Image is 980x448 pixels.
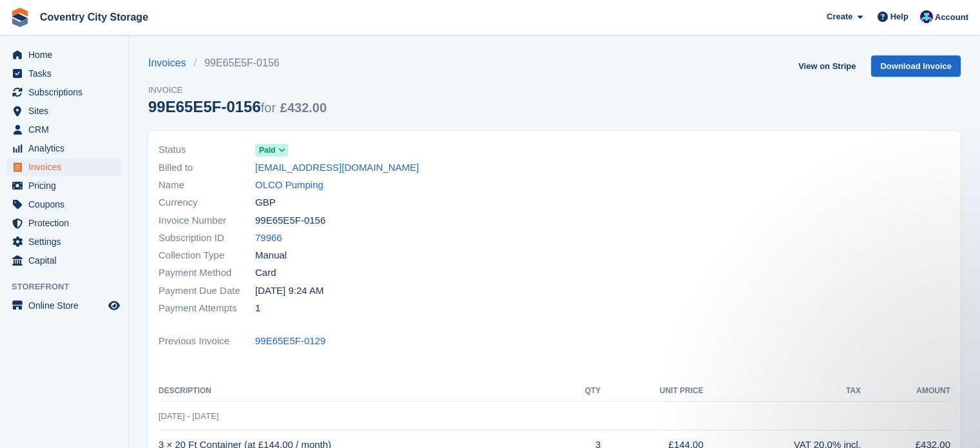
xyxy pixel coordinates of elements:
a: menu [6,233,122,251]
span: Collection Type [159,248,255,263]
span: Capital [28,251,106,269]
img: Michael Doherty [920,10,933,23]
span: Currency [159,195,255,210]
a: menu [6,177,122,195]
span: Billed to [159,161,255,175]
span: [DATE] - [DATE] [159,411,218,421]
span: for [261,101,276,115]
span: 1 [255,301,260,316]
a: Invoices [148,55,194,71]
th: Description [159,381,564,402]
a: menu [6,139,122,157]
span: Invoice [148,84,327,97]
span: £432.00 [280,101,327,115]
span: Analytics [28,139,106,157]
span: GBP [255,195,276,210]
a: Coventry City Storage [35,6,153,28]
span: Protection [28,214,106,232]
span: Help [890,10,908,23]
span: Tasks [28,64,106,83]
span: Subscription ID [159,231,255,246]
a: 79966 [255,231,282,246]
th: Unit Price [600,381,703,402]
nav: breadcrumbs [148,55,327,71]
span: Storefront [12,280,128,293]
time: 2025-09-02 08:24:52 UTC [255,284,323,298]
span: Subscriptions [28,83,106,101]
span: Card [255,266,276,280]
a: menu [6,214,122,232]
span: Previous Invoice [159,334,255,349]
a: menu [6,297,122,315]
a: menu [6,46,122,64]
a: [EMAIL_ADDRESS][DOMAIN_NAME] [255,161,419,175]
span: Settings [28,233,106,251]
span: 99E65E5F-0156 [255,213,325,228]
a: menu [6,83,122,101]
span: Coupons [28,195,106,213]
a: menu [6,121,122,139]
a: menu [6,195,122,213]
a: Preview store [106,298,122,313]
span: Payment Due Date [159,284,255,298]
span: Create [827,10,852,23]
span: Sites [28,102,106,120]
th: Amount [861,381,950,402]
a: OLCO Pumping [255,178,323,193]
div: 99E65E5F-0156 [148,98,327,115]
th: Tax [704,381,861,402]
a: Download Invoice [871,55,961,77]
span: Status [159,142,255,157]
span: Payment Method [159,266,255,280]
span: Account [935,11,968,24]
span: Paid [259,144,275,156]
a: menu [6,102,122,120]
span: CRM [28,121,106,139]
a: menu [6,251,122,269]
span: Invoices [28,158,106,176]
span: Payment Attempts [159,301,255,316]
a: 99E65E5F-0129 [255,334,325,349]
a: menu [6,64,122,83]
span: Home [28,46,106,64]
span: Online Store [28,297,106,315]
span: Invoice Number [159,213,255,228]
th: QTY [564,381,601,402]
a: menu [6,158,122,176]
a: View on Stripe [793,55,861,77]
span: Manual [255,248,287,263]
span: Pricing [28,177,106,195]
span: Name [159,178,255,193]
img: stora-icon-8386f47178a22dfd0bd8f6a31ec36ba5ce8667c1dd55bd0f319d3a0aa187defe.svg [10,8,30,27]
a: Paid [255,142,288,157]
